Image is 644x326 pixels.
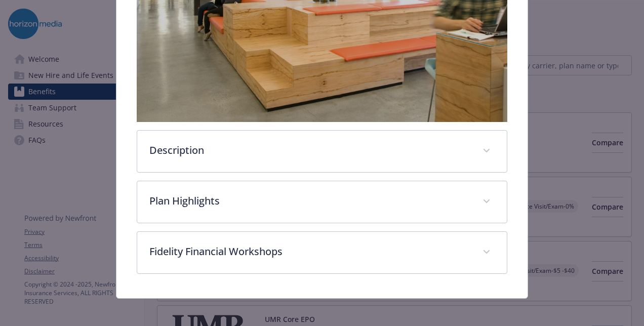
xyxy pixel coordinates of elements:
[137,181,507,223] div: Plan Highlights
[149,244,470,259] p: Fidelity Financial Workshops
[137,131,507,172] div: Description
[137,232,507,273] div: Fidelity Financial Workshops
[149,143,470,158] p: Description
[149,193,470,209] p: Plan Highlights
